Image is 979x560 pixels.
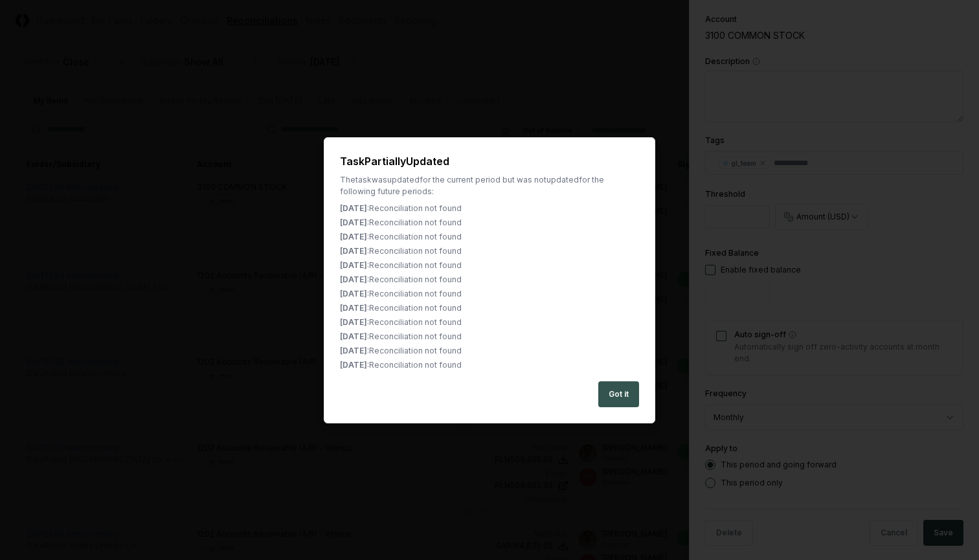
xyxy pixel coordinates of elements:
[340,246,367,256] span: [DATE]
[367,331,462,341] span: : Reconciliation not found
[340,360,367,370] span: [DATE]
[367,360,462,370] span: : Reconciliation not found
[367,218,462,227] span: : Reconciliation not found
[340,203,367,213] span: [DATE]
[340,174,639,197] div: The task was updated for the current period but was not updated for the following future periods:
[340,289,367,298] span: [DATE]
[367,260,462,270] span: : Reconciliation not found
[367,317,462,327] span: : Reconciliation not found
[340,260,367,270] span: [DATE]
[340,303,367,313] span: [DATE]
[367,203,462,213] span: : Reconciliation not found
[340,331,367,341] span: [DATE]
[367,303,462,313] span: : Reconciliation not found
[367,246,462,256] span: : Reconciliation not found
[340,346,367,355] span: [DATE]
[367,346,462,355] span: : Reconciliation not found
[340,153,639,169] h2: Task Partially Updated
[367,232,462,241] span: : Reconciliation not found
[340,232,367,241] span: [DATE]
[598,381,639,407] button: Got it
[367,274,462,284] span: : Reconciliation not found
[367,289,462,298] span: : Reconciliation not found
[340,218,367,227] span: [DATE]
[340,274,367,284] span: [DATE]
[340,317,367,327] span: [DATE]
